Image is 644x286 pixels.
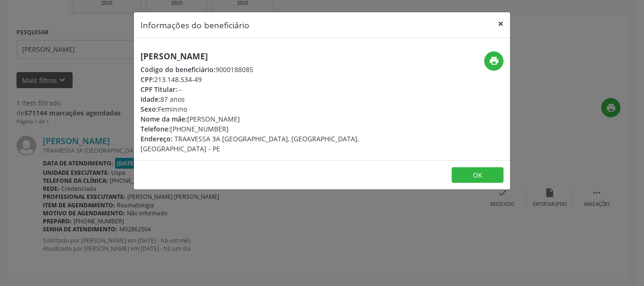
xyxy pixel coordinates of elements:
span: Idade: [140,95,160,104]
span: Telefone: [140,124,170,133]
i: print [489,56,499,66]
span: Código do beneficiário: [140,65,215,74]
div: 213.148.534-49 [140,74,378,84]
span: TRAAVESSA 3A [GEOGRAPHIC_DATA], [GEOGRAPHIC_DATA], [GEOGRAPHIC_DATA] - PE [140,134,359,153]
div: [PERSON_NAME] [140,114,378,124]
h5: Informações do beneficiário [140,19,249,31]
button: OK [452,167,504,183]
span: Endereço: [140,134,173,143]
span: Sexo: [140,105,158,114]
div: 9000188085 [140,65,378,74]
div: -- [140,84,378,94]
span: Nome da mãe: [140,114,187,123]
button: Close [491,12,510,35]
h5: [PERSON_NAME] [140,51,378,61]
div: Feminino [140,104,378,114]
button: print [484,51,504,71]
span: CPF: [140,75,154,84]
div: 87 anos [140,94,378,104]
span: CPF Titular: [140,85,177,94]
div: [PHONE_NUMBER] [140,124,378,134]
